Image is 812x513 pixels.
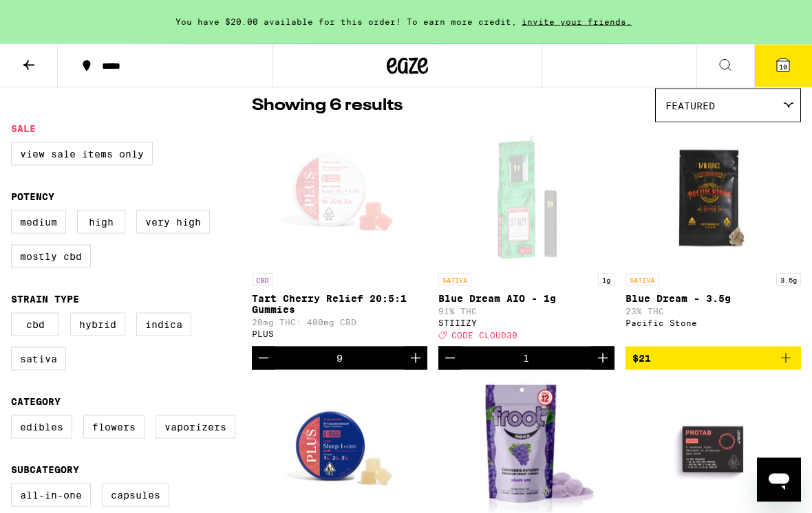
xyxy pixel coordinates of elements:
[644,129,782,267] img: Pacific Stone - Blue Dream - 3.5g
[252,94,403,118] p: Showing 6 results
[11,210,66,234] label: Medium
[11,313,59,336] label: CBD
[591,347,615,370] button: Increment
[252,129,427,347] a: Open page for Tart Cherry Relief 20:5:1 Gummies from PLUS
[438,347,462,370] button: Decrement
[517,17,637,26] span: invite your friends.
[438,307,614,316] p: 91% THC
[136,210,210,234] label: Very High
[11,415,72,439] label: Edibles
[626,129,801,347] a: Open page for Blue Dream - 3.5g from Pacific Stone
[665,100,715,111] span: Featured
[136,313,191,336] label: Indica
[523,353,529,364] div: 1
[598,274,615,286] p: 1g
[11,396,61,407] legend: Category
[70,313,125,336] label: Hybrid
[11,294,79,305] legend: Strain Type
[438,318,614,327] div: STIIIZY
[626,307,801,316] p: 23% THC
[438,129,614,347] a: Open page for Blue Dream AIO - 1g from STIIIZY
[754,45,812,87] button: 10
[252,318,427,327] p: 20mg THC: 400mg CBD
[626,347,801,370] button: Add to bag
[779,63,787,71] span: 10
[77,210,125,234] label: High
[438,293,614,304] p: Blue Dream AIO - 1g
[252,293,427,315] p: Tart Cherry Relief 20:5:1 Gummies
[626,274,659,286] p: SATIVA
[11,191,54,202] legend: Potency
[757,458,801,502] iframe: Button to launch messaging window
[438,274,471,286] p: SATIVA
[11,123,36,134] legend: Sale
[252,329,427,338] div: PLUS
[626,318,801,327] div: Pacific Stone
[626,293,801,304] p: Blue Dream - 3.5g
[336,353,343,364] div: 9
[11,464,79,475] legend: Subcategory
[404,347,427,370] button: Increment
[156,415,235,439] label: Vaporizers
[252,274,273,286] p: CBD
[451,331,517,340] span: CODE CLOUD30
[11,347,66,371] label: Sativa
[11,483,91,507] label: All-In-One
[252,347,275,370] button: Decrement
[776,274,801,286] p: 3.5g
[83,415,145,439] label: Flowers
[11,245,91,268] label: Mostly CBD
[632,353,651,364] span: $21
[102,483,169,507] label: Capsules
[11,142,153,166] label: View Sale Items Only
[175,17,517,26] span: You have $20.00 available for this order! To earn more credit,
